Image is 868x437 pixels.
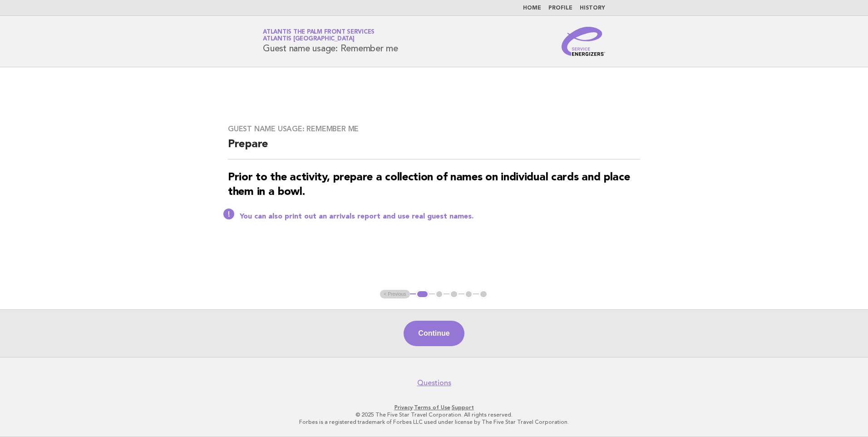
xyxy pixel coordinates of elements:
h2: Prepare [228,137,640,159]
p: You can also print out an arrivals report and use real guest names. [240,212,640,221]
span: Atlantis [GEOGRAPHIC_DATA] [263,36,355,42]
a: Support [452,404,474,411]
button: Continue [404,321,464,346]
a: Questions [417,378,451,387]
a: Terms of Use [414,404,450,411]
p: Forbes is a registered trademark of Forbes LLC used under license by The Five Star Travel Corpora... [156,418,712,426]
a: Profile [548,5,572,11]
p: © 2025 The Five Star Travel Corporation. All rights reserved. [156,411,712,418]
a: Home [523,5,541,11]
a: History [580,5,605,11]
h1: Guest name usage: Remember me [263,30,398,53]
img: Service Energizers [562,27,605,56]
button: 1 [416,290,429,299]
h3: Guest name usage: Remember me [228,124,640,134]
p: · · [156,404,712,411]
a: Atlantis The Palm Front ServicesAtlantis [GEOGRAPHIC_DATA] [263,29,375,42]
a: Privacy [395,404,413,411]
strong: Prior to the activity, prepare a collection of names on individual cards and place them in a bowl. [228,172,630,198]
